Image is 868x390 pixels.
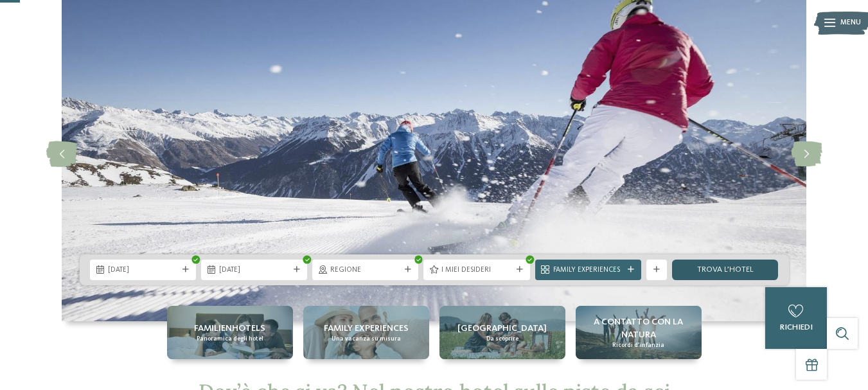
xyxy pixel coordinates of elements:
[441,265,511,276] span: I miei desideri
[765,287,827,349] a: richiedi
[672,260,778,280] a: trova l’hotel
[486,335,518,343] span: Da scoprire
[553,265,623,276] span: Family Experiences
[330,265,400,276] span: Regione
[332,335,401,343] span: Una vacanza su misura
[581,315,696,341] span: A contatto con la natura
[194,322,265,335] span: Familienhotels
[324,322,409,335] span: Family experiences
[167,306,293,359] a: Hotel sulle piste da sci per bambini: divertimento senza confini Familienhotels Panoramica degli ...
[457,322,547,335] span: [GEOGRAPHIC_DATA]
[612,341,664,350] span: Ricordi d’infanzia
[439,306,565,359] a: Hotel sulle piste da sci per bambini: divertimento senza confini [GEOGRAPHIC_DATA] Da scoprire
[197,335,263,343] span: Panoramica degli hotel
[303,306,429,359] a: Hotel sulle piste da sci per bambini: divertimento senza confini Family experiences Una vacanza s...
[780,323,813,332] span: richiedi
[108,265,178,276] span: [DATE]
[219,265,289,276] span: [DATE]
[576,306,702,359] a: Hotel sulle piste da sci per bambini: divertimento senza confini A contatto con la natura Ricordi...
